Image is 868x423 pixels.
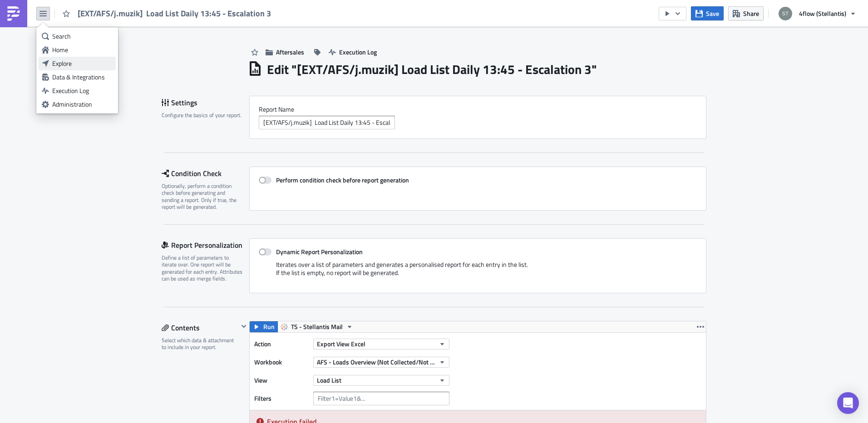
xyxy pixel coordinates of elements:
label: Workbook [254,355,309,369]
div: Open Intercom Messenger [837,392,859,414]
p: Test [4,4,434,11]
div: Optionally, perform a condition check before generating and sending a report. Only if true, the r... [162,182,243,211]
h1: Edit " [EXT/AFS/j.muzik] Load List Daily 13:45 - Escalation 3 " [267,61,597,78]
div: Define a list of parameters to iterate over. One report will be generated for each entry. Attribu... [162,254,243,282]
div: Configure the basics of your report. [162,112,243,118]
button: Export View Excel [313,339,449,349]
div: Search [52,32,113,41]
div: Contents [162,321,238,334]
span: [EXT/AFS/j.muzik] Load List Daily 13:45 - Escalation 3 [78,8,272,19]
label: Filters [254,392,309,405]
button: Aftersales [261,45,309,59]
label: Action [254,337,309,351]
div: Explore [52,59,113,68]
button: Save [691,6,724,20]
body: Rich Text Area. Press ALT-0 for help. [4,4,434,11]
button: Execution Log [324,45,381,59]
span: Aftersales [276,47,304,57]
span: TS - Stellantis Mail [291,321,343,332]
span: Run [263,321,275,332]
button: AFS - Loads Overview (Not Collected/Not Delivered/Prio with Remark) [313,357,449,368]
span: 4flow (Stellantis) [799,9,846,18]
img: PushMetrics [6,6,21,21]
div: Iterates over a list of parameters and generates a personalised report for each entry in the list... [259,261,697,284]
span: Save [706,9,719,18]
button: Run [250,321,278,332]
button: Share [728,6,764,20]
div: Execution Log [52,86,113,95]
strong: Perform condition check before report generation [276,175,409,185]
div: Settings [162,96,249,109]
span: AFS - Loads Overview (Not Collected/Not Delivered/Prio with Remark) [317,357,435,367]
span: Load List [317,375,341,385]
span: Share [743,9,759,18]
button: Load List [313,375,449,386]
div: Condition Check [162,167,249,180]
button: 4flow (Stellantis) [773,4,861,24]
img: Avatar [778,6,793,21]
span: Execution Log [339,47,377,57]
div: Administration [52,100,113,109]
strong: Dynamic Report Personalization [276,247,363,256]
div: Data & Integrations [52,73,113,82]
label: Report Nam﻿e [259,105,697,113]
div: Report Personalization [162,238,249,252]
button: TS - Stellantis Mail [277,321,356,332]
input: Filter1=Value1&... [313,392,449,405]
label: View [254,374,309,387]
button: Hide content [238,321,249,332]
div: Home [52,45,113,54]
span: Export View Excel [317,339,365,349]
div: Select which data & attachment to include in your report. [162,337,238,351]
